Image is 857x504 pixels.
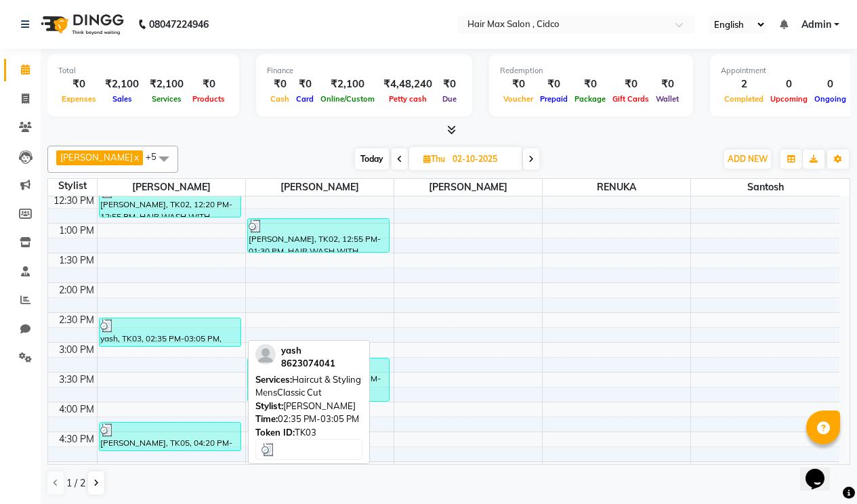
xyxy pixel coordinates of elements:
input: 2025-10-02 [448,149,516,169]
div: 8623074041 [281,357,335,371]
div: 2:00 PM [56,283,97,297]
img: logo [35,5,127,43]
span: 1 / 2 [66,476,85,490]
div: 2:30 PM [56,313,97,327]
div: 3:00 PM [56,343,97,357]
div: TK03 [255,426,362,440]
div: Stylist [48,179,97,193]
span: Stylist: [255,400,283,411]
div: ₹0 [537,77,571,92]
iframe: chat widget [800,450,843,490]
div: ₹0 [438,77,461,92]
div: ₹0 [500,77,537,92]
span: Package [571,94,609,104]
span: Petty cash [385,94,430,104]
span: ADD NEW [728,154,768,164]
div: [PERSON_NAME], TK02, 12:20 PM-12:55 PM, HAIR WASH WITH CONDITIONER MAROCCON WASHLong [100,184,241,217]
div: Total [58,65,228,77]
div: ₹0 [267,77,293,92]
div: [PERSON_NAME], TK05, 04:20 PM-04:50 PM, Haircut & Styling MensKids Cut (Below 10 years) [100,423,241,450]
span: Completed [721,94,767,104]
span: Products [189,94,228,104]
div: ₹2,100 [100,77,144,92]
div: Finance [267,65,461,77]
div: ₹0 [293,77,317,92]
b: 08047224946 [149,5,209,43]
a: x [133,152,139,163]
span: Token ID: [255,427,295,438]
div: 4:00 PM [56,402,97,417]
div: ₹0 [189,77,228,92]
div: 5:00 PM [56,462,97,476]
div: 02:35 PM-03:05 PM [255,413,362,426]
span: Today [355,148,389,169]
span: Thu [420,154,448,164]
img: profile [255,344,276,364]
div: 1:30 PM [56,253,97,268]
span: [PERSON_NAME] [394,179,542,196]
div: ₹2,100 [144,77,189,92]
div: ₹0 [58,77,100,92]
span: Gift Cards [609,94,652,104]
div: ₹0 [609,77,652,92]
div: ₹0 [652,77,682,92]
span: Services [148,94,185,104]
span: santosh [691,179,839,196]
span: Expenses [58,94,100,104]
div: yash, TK03, 02:35 PM-03:05 PM, Haircut & Styling MensClassic Cut [100,318,241,346]
div: 0 [767,77,811,92]
span: [PERSON_NAME] [98,179,245,196]
span: Time: [255,413,278,424]
span: Upcoming [767,94,811,104]
span: Wallet [652,94,682,104]
span: Services: [255,374,292,385]
span: Sales [109,94,135,104]
div: 1:00 PM [56,224,97,238]
div: 2 [721,77,767,92]
button: ADD NEW [724,150,771,169]
div: ₹2,100 [317,77,378,92]
span: +5 [146,151,167,162]
span: RENUKA [543,179,690,196]
div: 4:30 PM [56,432,97,446]
div: [PERSON_NAME] [255,400,362,413]
span: Card [293,94,317,104]
span: Prepaid [537,94,571,104]
span: Ongoing [811,94,850,104]
span: [PERSON_NAME] [60,152,133,163]
span: Admin [801,18,831,32]
span: Cash [267,94,293,104]
div: Redemption [500,65,682,77]
span: [PERSON_NAME] [246,179,394,196]
span: Due [439,94,460,104]
span: Haircut & Styling MensClassic Cut [255,374,361,398]
div: ₹4,48,240 [378,77,438,92]
span: yash [281,345,301,356]
span: Online/Custom [317,94,378,104]
div: 12:30 PM [51,194,97,208]
div: 3:30 PM [56,373,97,387]
span: Voucher [500,94,537,104]
div: [PERSON_NAME], TK02, 12:55 PM-01:30 PM, HAIR WASH WITH CONDITIONER MAROCCON WASHLong [248,219,390,252]
div: ₹0 [571,77,609,92]
div: 0 [811,77,850,92]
